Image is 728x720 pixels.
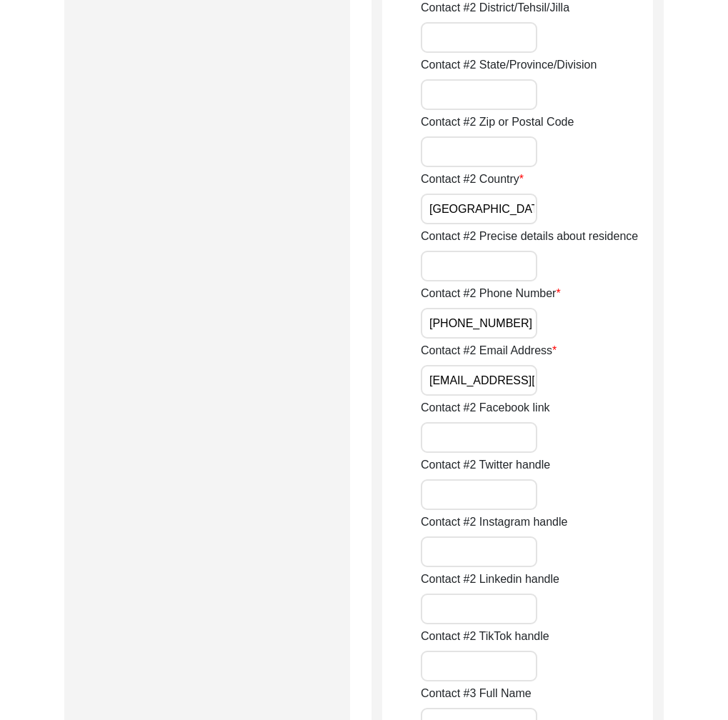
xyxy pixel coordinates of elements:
label: Contact #2 Linkedin handle [421,571,559,588]
label: Contact #2 Twitter handle [421,456,550,474]
label: Contact #3 Full Name [421,685,532,702]
label: Contact #2 Email Address [421,342,557,359]
label: Contact #2 TikTok handle [421,628,549,645]
label: Contact #2 Facebook link [421,399,550,416]
label: Contact #2 Zip or Postal Code [421,114,574,131]
label: Contact #2 Instagram handle [421,514,567,531]
label: Contact #2 Phone Number [421,285,561,302]
label: Contact #2 Country [421,171,524,188]
label: Contact #2 Precise details about residence [421,228,638,245]
label: Contact #2 State/Province/Division [421,56,597,74]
